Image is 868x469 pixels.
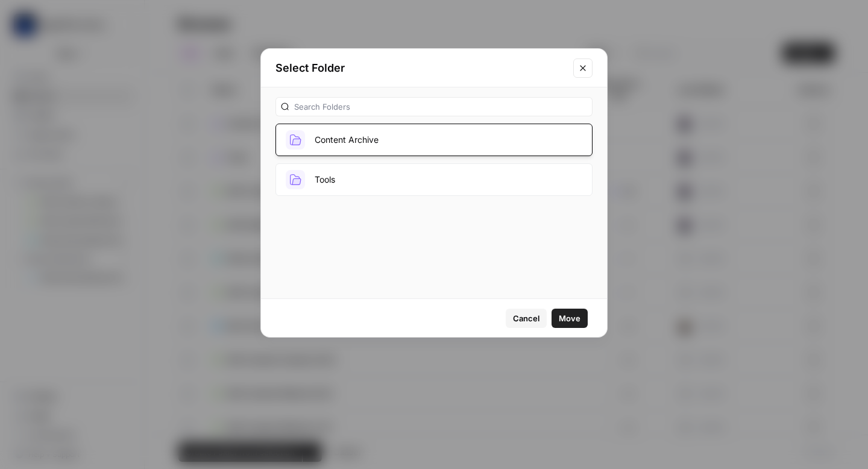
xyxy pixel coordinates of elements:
button: Move [552,309,588,328]
button: Close modal [573,58,593,78]
button: Tools [275,163,593,196]
span: Move [559,312,580,324]
button: Cancel [506,309,547,328]
button: Content Archive [275,124,593,156]
input: Search Folders [294,101,587,113]
span: Cancel [513,312,539,324]
h2: Select Folder [275,60,566,77]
